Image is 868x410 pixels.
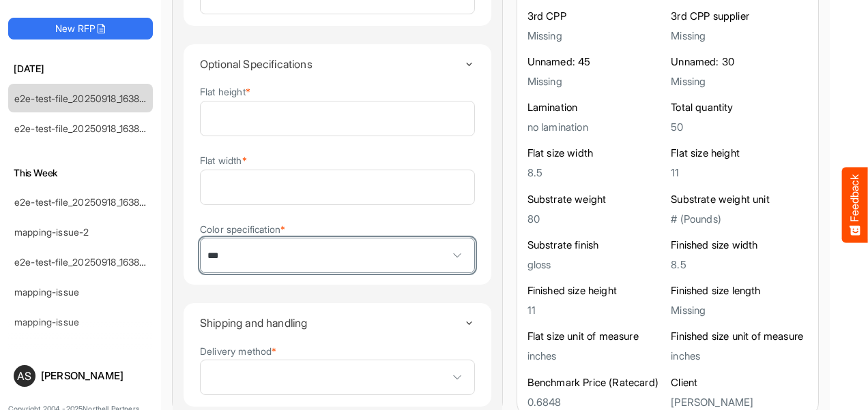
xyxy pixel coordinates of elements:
h6: Benchmark Price (Ratecard) [527,375,665,389]
h6: [DATE] [8,61,153,76]
h5: 8.5 [527,167,665,178]
h5: [PERSON_NAME] [671,396,808,407]
h5: inches [671,350,808,362]
h5: Missing [671,75,808,86]
a: mapping-issue [14,316,79,328]
h6: This Week [8,165,153,180]
h5: inches [527,350,665,362]
summary: Toggle content [200,44,475,84]
h6: Unnamed: 30 [671,54,808,68]
h5: no lamination [527,121,665,133]
span: AS [17,370,31,381]
h6: 3rd CPP supplier [671,9,808,22]
h6: Substrate weight [527,192,665,206]
h5: 0.6848 [527,396,665,407]
h5: gloss [527,258,665,270]
a: mapping-issue [14,286,79,298]
h6: Finished size width [671,238,808,251]
h5: 8.5 [671,258,808,270]
label: Color specification [200,224,285,234]
a: e2e-test-file_20250918_163829 (1) [14,196,162,208]
a: e2e-test-file_20250918_163829 (1) (2) [14,93,177,104]
h6: Flat size unit of measure [527,330,665,343]
h5: Missing [527,75,665,86]
h6: Flat size height [671,146,808,160]
h6: Substrate weight unit [671,192,808,206]
h6: Total quantity [671,101,808,114]
h5: 11 [527,304,665,316]
button: New RFP [8,18,153,40]
h6: Finished size height [527,284,665,298]
h5: Missing [671,304,808,316]
h6: Finished size length [671,284,808,298]
a: e2e-test-file_20250918_163829 (1) (2) [14,123,177,134]
h4: Shipping and handling [200,317,464,329]
h6: 3rd CPP [527,9,665,22]
div: [PERSON_NAME] [41,370,147,381]
h5: 80 [527,212,665,224]
a: mapping-issue-2 [14,226,89,238]
h6: Unnamed: 45 [527,54,665,68]
label: Flat width [200,155,247,165]
h6: Finished size unit of measure [671,330,808,343]
label: Flat height [200,86,250,97]
label: Delivery method [200,346,277,356]
h6: Flat size width [527,146,665,160]
h4: Optional Specifications [200,58,464,70]
h5: Missing [527,29,665,41]
h6: Substrate finish [527,238,665,251]
h5: 11 [671,167,808,178]
h6: Lamination [527,101,665,114]
h6: Client [671,375,808,389]
h5: Missing [671,29,808,41]
h5: # (Pounds) [671,212,808,224]
a: e2e-test-file_20250918_163829 (1) [14,256,162,268]
button: Feedback [842,168,868,243]
h5: 50 [671,121,808,133]
summary: Toggle content [200,303,475,343]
